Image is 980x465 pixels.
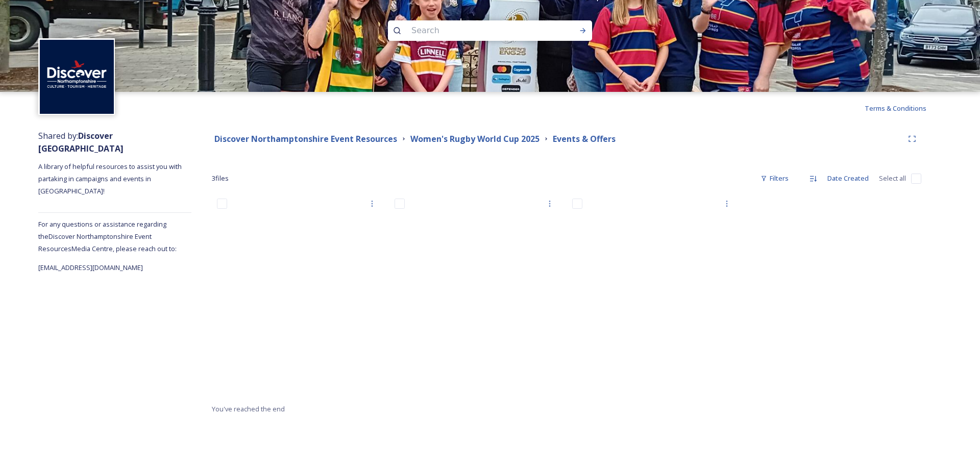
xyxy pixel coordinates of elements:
input: Search [406,19,546,42]
span: Terms & Conditions [865,104,926,113]
span: [EMAIL_ADDRESS][DOMAIN_NAME] [38,263,143,272]
div: Date Created [822,168,874,188]
img: Untitled%20design%20%282%29.png [40,40,114,114]
span: You've reached the end [212,404,285,413]
a: Terms & Conditions [865,102,942,114]
div: Filters [755,168,794,188]
span: 3 file s [212,174,229,183]
span: Shared by: [38,130,124,154]
strong: Discover [GEOGRAPHIC_DATA] [38,130,124,154]
span: A library of helpful resources to assist you with partaking in campaigns and events in [GEOGRAPHI... [38,162,183,195]
span: Select all [879,174,906,183]
strong: Discover Northamptonshire Event Resources [214,133,397,144]
strong: Events & Offers [553,133,616,144]
span: For any questions or assistance regarding the Discover Northamptonshire Event Resources Media Cen... [38,219,177,253]
strong: Women's Rugby World Cup 2025 [410,133,540,144]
